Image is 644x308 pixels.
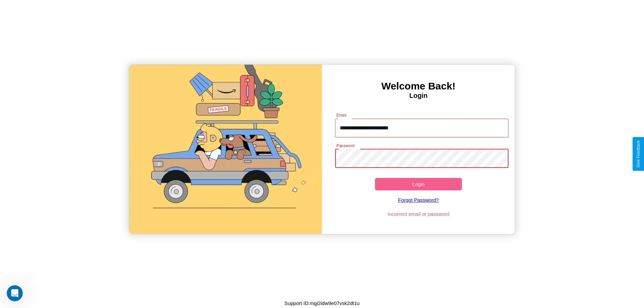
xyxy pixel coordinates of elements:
p: Incorrect email or password [332,209,505,219]
iframe: Intercom live chat [7,285,23,301]
label: Email [336,112,347,118]
img: gif [129,65,322,234]
button: Login [375,178,462,190]
p: Support ID: mgi2idw9e07vsk2dt1u [284,299,360,308]
h3: Welcome Back! [322,80,515,92]
label: Password [336,143,354,148]
h4: Login [322,92,515,100]
a: Forgot Password? [332,190,505,209]
div: Give Feedback [636,140,641,168]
